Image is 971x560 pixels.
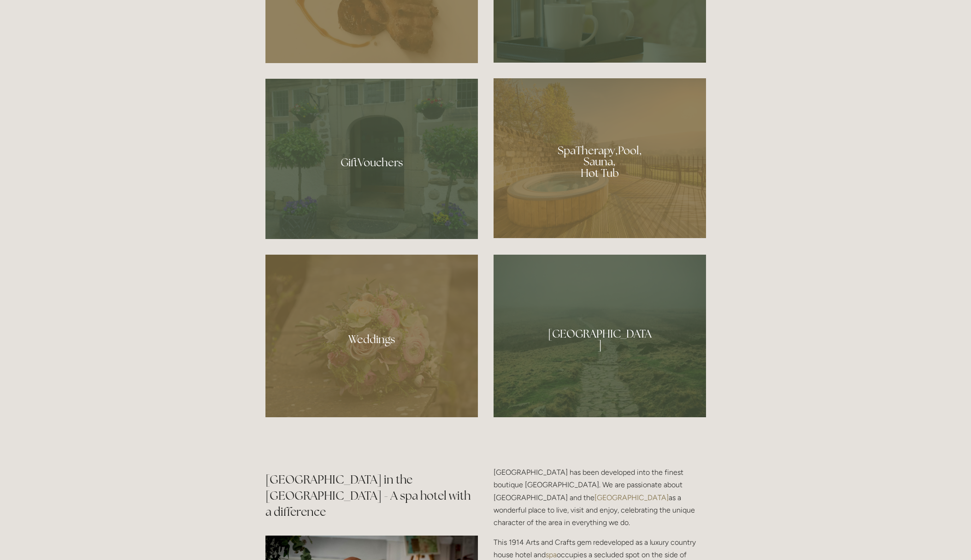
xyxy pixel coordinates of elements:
[546,550,557,559] a: spa
[494,255,706,417] a: Peak District path, Losehill hotel
[494,78,706,238] a: Hot tub view, Losehill Hotel
[494,466,706,529] p: [GEOGRAPHIC_DATA] has been developed into the finest boutique [GEOGRAPHIC_DATA]. We are passionat...
[594,493,669,502] a: [GEOGRAPHIC_DATA]
[265,255,478,417] a: Bouquet of flowers at Losehill Hotel
[265,472,478,520] h2: [GEOGRAPHIC_DATA] in the [GEOGRAPHIC_DATA] - A spa hotel with a difference
[265,79,478,239] a: External view of Losehill Hotel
